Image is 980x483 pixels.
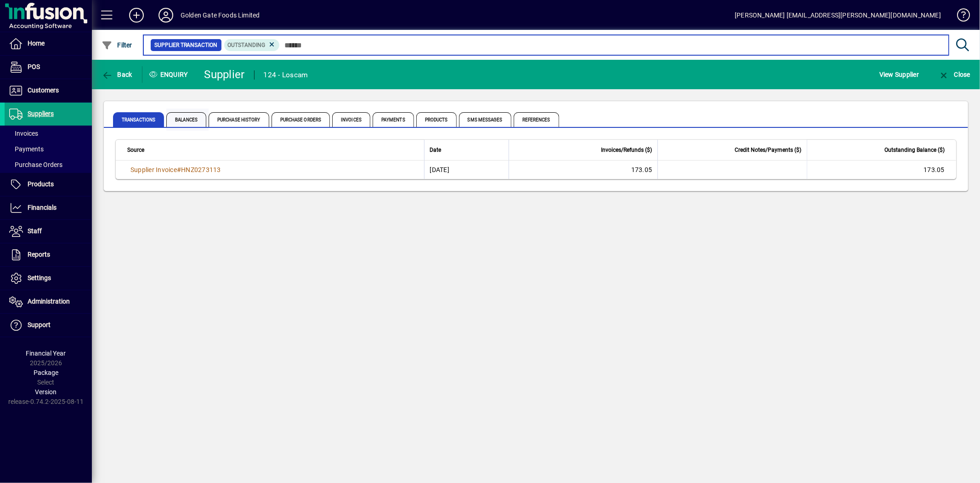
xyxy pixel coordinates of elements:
td: 173.05 [509,161,658,179]
span: References [514,112,559,127]
span: Suppliers [28,110,54,117]
a: Payments [5,141,92,157]
a: POS [5,56,92,79]
span: Settings [28,274,51,282]
td: [DATE] [424,161,509,179]
span: Purchase Orders [9,161,62,168]
span: Balances [166,112,206,127]
a: Reports [5,243,92,266]
button: View Supplier [877,66,921,83]
span: Package [34,369,58,376]
span: Payments [9,145,44,153]
a: Administration [5,290,92,313]
app-page-header-button: Close enquiry [929,66,980,83]
span: Administration [28,298,70,305]
div: [PERSON_NAME] [EMAIL_ADDRESS][PERSON_NAME][DOMAIN_NAME] [735,8,941,23]
span: POS [28,63,40,70]
span: Outstanding [228,42,266,48]
span: Supplier Transaction [154,40,218,50]
a: Customers [5,79,92,102]
button: Filter [99,37,135,53]
span: Transactions [113,112,164,127]
a: Supplier Invoice#HNZ0273113 [127,165,224,175]
a: Home [5,32,92,55]
mat-chip: Outstanding Status: Outstanding [224,39,280,51]
span: View Supplier [879,67,919,82]
span: Source [127,145,144,155]
div: Golden Gate Foods Limited [181,8,260,23]
span: Financial Year [26,350,66,357]
span: Invoices/Refunds ($) [601,145,652,155]
span: Outstanding Balance ($) [884,145,945,155]
span: Payments [373,112,414,127]
span: Financials [28,204,57,211]
app-page-header-button: Back [92,66,142,83]
span: Support [28,321,51,328]
div: Enquiry [142,67,198,82]
span: Customers [28,86,59,94]
span: Products [416,112,457,127]
span: Filter [102,41,132,49]
a: Purchase Orders [5,157,92,172]
span: Date [430,145,442,155]
button: Close [936,66,973,83]
button: Profile [151,7,181,23]
span: Products [28,180,54,188]
span: Invoices [332,112,370,127]
span: Reports [28,251,50,258]
span: Credit Notes/Payments ($) [735,145,801,155]
a: Invoices [5,126,92,141]
span: Version [35,388,57,396]
span: HNZ0273113 [181,166,221,173]
span: Purchase Orders [272,112,330,127]
span: Staff [28,227,42,235]
span: Invoices [9,130,38,137]
span: Purchase History [209,112,269,127]
a: Support [5,314,92,337]
span: Close [938,71,970,78]
span: Home [28,40,45,47]
div: Date [430,145,503,155]
div: 124 - Loscam [264,68,308,82]
td: 173.05 [807,161,956,179]
a: Settings [5,267,92,290]
a: Financials [5,196,92,219]
span: # [177,166,181,173]
button: Add [122,7,151,23]
div: Supplier [204,67,245,82]
a: Knowledge Base [950,2,969,32]
span: Supplier Invoice [130,166,177,173]
button: Back [99,66,135,83]
span: SMS Messages [459,112,511,127]
a: Products [5,173,92,196]
a: Staff [5,220,92,243]
span: Back [102,71,132,78]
